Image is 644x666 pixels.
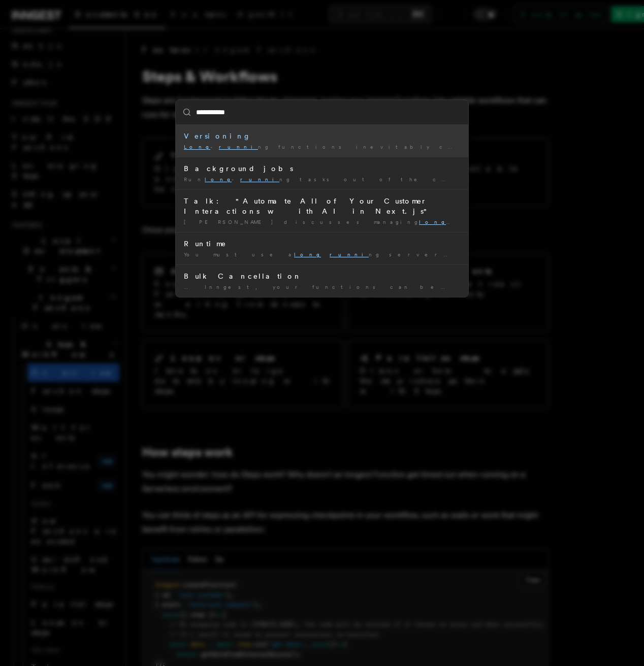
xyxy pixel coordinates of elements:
[184,196,460,216] div: Talk: "Automate All of Your Customer Interactions with AI in Next.js"
[419,219,458,225] mark: long
[184,144,210,150] mark: Long
[184,271,460,281] div: Bulk Cancellation
[219,144,258,150] mark: runni
[184,251,460,258] div: You must use a ng server (Render, [DOMAIN_NAME] …
[184,283,460,291] div: … Inngest, your functions can be ng or paused for …
[184,131,460,141] div: Versioning
[184,163,460,174] div: Background jobs
[294,251,321,257] mark: long
[240,176,279,182] mark: runni
[184,218,460,226] div: [PERSON_NAME] discusses managing - ng processes like generative AI …
[205,176,232,182] mark: long
[184,176,460,183] div: Run - ng tasks out of the critical path of …
[184,143,460,151] div: - ng functions inevitably change over time. Inngest enables developers …
[184,239,460,249] div: Runtime
[330,251,369,257] mark: runni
